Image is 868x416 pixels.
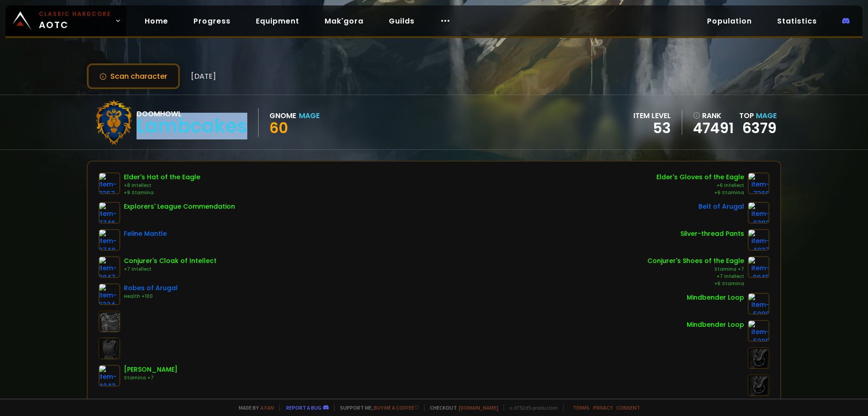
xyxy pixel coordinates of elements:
[770,12,824,30] a: Statistics
[374,404,419,411] a: Buy me a coffee
[124,283,178,293] div: Robes of Arugal
[739,110,777,121] div: Top
[647,273,744,280] div: +7 Intellect
[39,10,111,32] span: AOTC
[748,172,769,194] img: item-7366
[656,172,744,182] div: Elder's Gloves of the Eagle
[647,256,744,266] div: Conjurer's Shoes of the Eagle
[334,404,419,411] span: Support me,
[99,202,120,224] img: item-7746
[693,110,734,121] div: rank
[748,256,769,278] img: item-9845
[656,189,744,196] div: +6 Stamina
[748,293,769,315] img: item-5009
[99,229,120,251] img: item-3748
[748,229,769,251] img: item-4037
[124,229,167,239] div: Feline Mantle
[124,202,235,211] div: Explorers' League Commendation
[137,12,175,30] a: Home
[700,12,759,30] a: Population
[137,120,247,133] div: Lambcakes
[124,189,200,196] div: +9 Stamina
[748,320,769,342] img: item-5009
[633,121,671,135] div: 53
[633,110,671,121] div: item level
[317,12,371,30] a: Mak'gora
[286,404,321,411] a: Report a bug
[647,280,744,287] div: +6 Stamina
[698,202,744,211] div: Belt of Arugal
[756,110,777,121] span: Mage
[99,283,120,305] img: item-6324
[382,12,422,30] a: Guilds
[39,10,111,18] small: Classic Hardcore
[99,172,120,194] img: item-7357
[124,182,200,189] div: +8 Intellect
[186,12,238,30] a: Progress
[693,121,734,135] a: 47491
[656,182,744,189] div: +6 Intellect
[87,63,180,89] button: Scan character
[124,365,178,374] div: [PERSON_NAME]
[124,293,178,300] div: Health +100
[687,293,744,302] div: Mindbender Loop
[616,404,640,411] a: Consent
[593,404,613,411] a: Privacy
[233,404,274,411] span: Made by
[99,256,120,278] img: item-9847
[269,118,288,138] span: 60
[269,110,296,121] div: Gnome
[748,202,769,224] img: item-6392
[573,404,590,411] a: Terms
[124,374,178,382] div: Stamina +7
[5,5,127,36] a: Classic HardcoreAOTC
[687,320,744,330] div: Mindbender Loop
[137,108,247,120] div: Doomhowl
[647,266,744,273] div: Stamina +7
[742,118,777,138] a: 6379
[680,229,744,239] div: Silver-thread Pants
[191,71,216,82] span: [DATE]
[99,365,120,387] img: item-4043
[504,404,558,411] span: v. d752d5 - production
[124,172,200,182] div: Elder's Hat of the Eagle
[424,404,498,411] span: Checkout
[260,404,274,411] a: a fan
[124,266,217,273] div: +7 Intellect
[249,12,307,30] a: Equipment
[124,256,217,266] div: Conjurer's Cloak of Intellect
[459,404,498,411] a: [DOMAIN_NAME]
[299,110,320,121] div: Mage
